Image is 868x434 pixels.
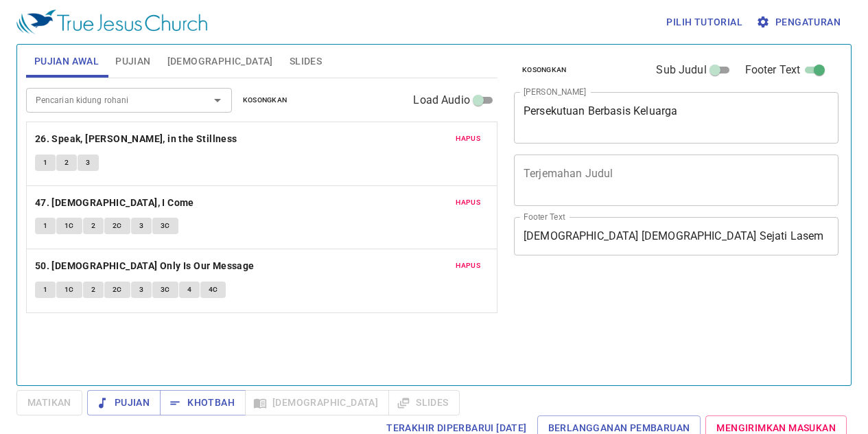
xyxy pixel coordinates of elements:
span: Kosongkan [522,64,567,76]
button: 3C [152,282,178,298]
iframe: from-child [508,270,775,400]
button: Open [208,91,227,110]
span: Hapus [456,133,480,145]
span: 4C [209,284,218,296]
span: 3 [139,220,143,232]
span: 4 [187,284,191,296]
b: 50. [DEMOGRAPHIC_DATA] Only Is Our Message [35,258,255,275]
span: Hapus [456,260,480,272]
span: Load Audio [413,92,470,108]
span: Hapus [456,196,480,209]
button: 2 [83,282,104,298]
b: 47. [DEMOGRAPHIC_DATA], I Come [35,194,194,212]
span: 1 [43,284,47,296]
button: 1C [56,282,82,298]
span: 1C [64,284,74,296]
button: 1 [35,282,56,298]
span: Slides [290,53,322,70]
span: Sub Judul [656,62,706,78]
button: Pengaturan [753,10,846,35]
span: Pengaturan [759,14,841,31]
span: Pilih tutorial [666,14,742,31]
span: 2 [64,157,69,169]
button: 3 [131,218,152,234]
button: 3C [152,218,178,234]
button: 2 [56,155,77,171]
button: 3 [78,155,98,171]
button: 4C [200,282,226,298]
button: 26. Speak, [PERSON_NAME], in the Stillness [35,130,239,148]
span: 2C [113,220,122,232]
textarea: Persekutuan Berbasis Keluarga [524,104,829,130]
b: 26. Speak, [PERSON_NAME], in the Stillness [35,130,237,148]
button: 1 [35,218,56,234]
span: Khotbah [171,394,235,411]
span: 3 [139,284,143,296]
span: Kosongkan [243,94,288,106]
button: 47. [DEMOGRAPHIC_DATA], I Come [35,194,196,212]
span: Pujian Awal [34,53,99,70]
button: Hapus [447,194,489,211]
button: 2 [83,218,104,234]
button: 50. [DEMOGRAPHIC_DATA] Only Is Our Message [35,258,257,275]
button: 4 [179,282,200,298]
span: 3C [161,284,170,296]
button: 2C [104,218,130,234]
span: 3 [86,157,90,169]
button: Kosongkan [235,92,296,108]
span: 2 [91,284,95,296]
span: 2C [113,284,122,296]
span: Pujian [115,53,150,70]
span: 1 [43,220,47,232]
span: 2 [91,220,95,232]
span: Footer Text [745,62,801,78]
span: [DEMOGRAPHIC_DATA] [167,53,273,70]
span: Pujian [98,394,150,411]
button: 2C [104,282,130,298]
span: 1C [64,220,74,232]
button: Khotbah [160,390,246,415]
button: 1C [56,218,82,234]
button: Hapus [447,130,489,147]
button: Pilih tutorial [661,10,748,35]
img: True Jesus Church [16,10,207,34]
button: Pujian [87,390,161,415]
button: Hapus [447,258,489,274]
span: 1 [43,157,47,169]
button: Kosongkan [514,62,575,78]
span: 3C [161,220,170,232]
button: 1 [35,155,56,171]
button: 3 [131,282,152,298]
